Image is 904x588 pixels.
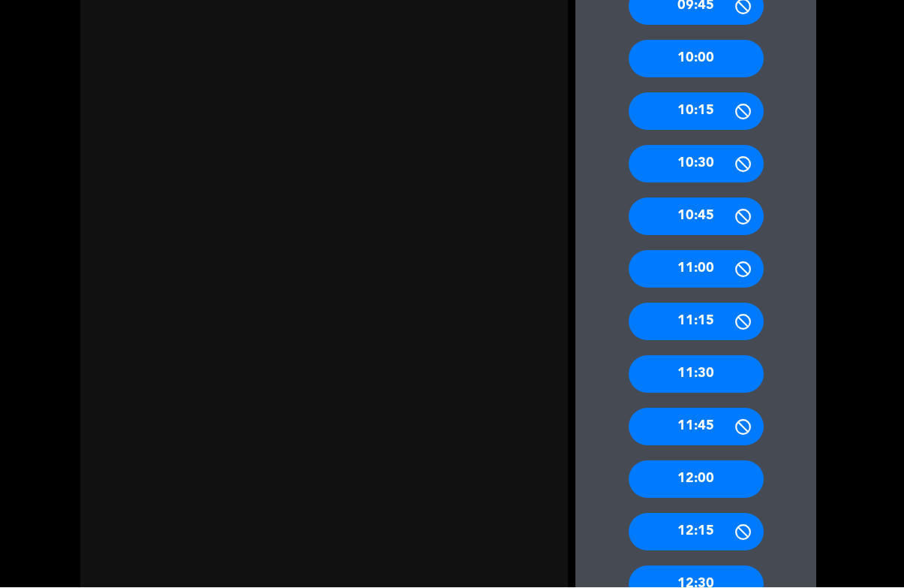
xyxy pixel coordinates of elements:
[629,198,764,236] div: 10:45
[629,356,764,394] div: 11:30
[629,41,764,78] div: 10:00
[629,93,764,131] div: 10:15
[629,514,764,551] div: 12:15
[629,409,764,446] div: 11:45
[629,251,764,288] div: 11:00
[629,461,764,499] div: 12:00
[629,146,764,183] div: 10:30
[629,303,764,341] div: 11:15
